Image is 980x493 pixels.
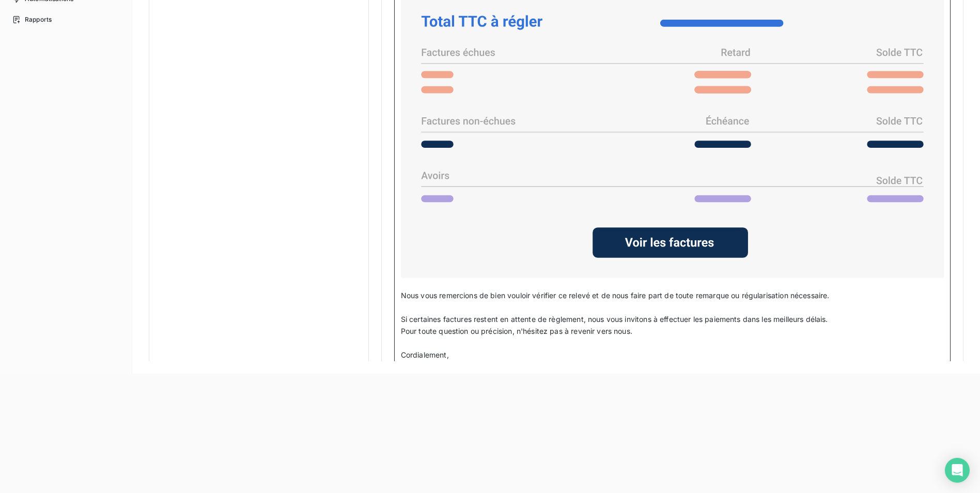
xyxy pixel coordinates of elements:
[25,15,52,24] span: Rapports
[401,350,449,359] span: Cordialement,
[945,458,970,483] div: Open Intercom Messenger
[401,291,830,300] span: Nous vous remercions de bien vouloir vérifier ce relevé et de nous faire part de toute remarque o...
[8,11,123,28] a: Rapports
[401,315,828,323] span: Si certaines factures restent en attente de règlement, nous vous invitons à effectuer les paiemen...
[401,327,632,335] span: Pour toute question ou précision, n'hésitez pas à revenir vers nous.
